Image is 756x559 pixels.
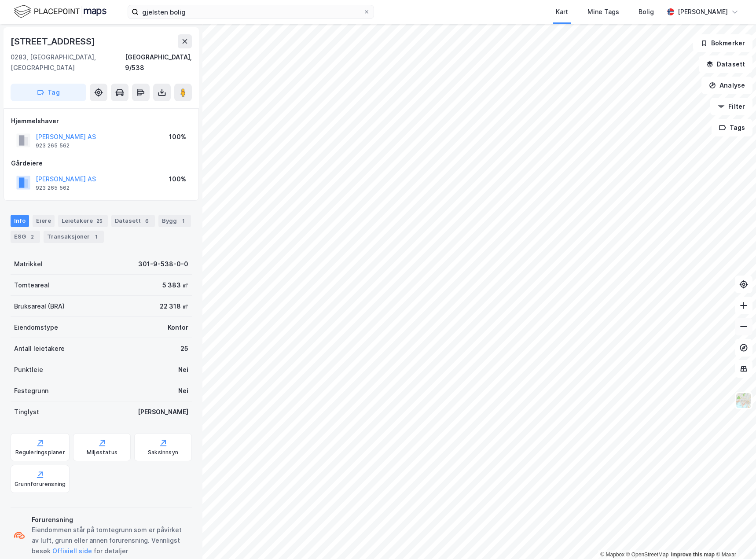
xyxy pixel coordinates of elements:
div: Leietakere [58,215,108,227]
div: Gårdeiere [11,158,191,169]
div: Mine Tags [587,7,619,17]
img: Z [735,392,752,409]
div: Transaksjoner [44,231,104,243]
div: Tinglyst [14,407,39,417]
div: Eiere [33,215,55,227]
iframe: Chat Widget [712,517,756,559]
div: 22 318 ㎡ [160,301,188,312]
div: Miljøstatus [87,449,117,456]
div: Info [11,215,29,227]
div: Hjemmelshaver [11,116,191,126]
div: 923 265 562 [36,184,70,191]
div: 100% [169,132,186,142]
button: Filter [710,98,752,115]
div: Antall leietakere [14,343,65,354]
div: 100% [169,174,186,184]
button: Analyse [701,77,752,94]
div: 301-9-538-0-0 [138,259,188,269]
div: Saksinnsyn [148,449,178,456]
div: 0283, [GEOGRAPHIC_DATA], [GEOGRAPHIC_DATA] [11,52,125,73]
div: 923 265 562 [36,142,70,149]
input: Søk på adresse, matrikkel, gårdeiere, leietakere eller personer [139,5,363,18]
div: Bruksareal (BRA) [14,301,65,312]
div: Bolig [639,7,654,17]
div: 2 [28,232,37,241]
div: [STREET_ADDRESS] [11,34,97,48]
div: Datasett [111,215,155,227]
div: Festegrunn [14,386,48,396]
div: Forurensning [32,515,188,525]
button: Tags [712,119,752,136]
div: [PERSON_NAME] [138,407,188,417]
div: 1 [92,232,100,241]
div: Grunnforurensning [15,481,66,488]
div: 25 [180,343,188,354]
div: Eiendommen står på tomtegrunn som er påvirket av luft, grunn eller annen forurensning. Vennligst ... [32,525,188,556]
div: Matrikkel [14,259,43,269]
a: OpenStreetMap [626,552,669,558]
div: Punktleie [14,364,43,375]
div: 5 383 ㎡ [162,280,188,291]
div: [GEOGRAPHIC_DATA], 9/538 [125,52,192,73]
div: 1 [179,217,187,225]
div: Nei [178,386,188,396]
div: Tomteareal [14,280,49,291]
button: Bokmerker [693,34,752,52]
div: 25 [95,217,104,225]
div: Kart [556,7,568,17]
div: Kontor [168,322,188,333]
div: [PERSON_NAME] [678,7,728,17]
div: ESG [11,231,40,243]
img: logo.f888ab2527a4732fd821a326f86c7f29.svg [14,4,106,19]
div: Nei [178,364,188,375]
a: Mapbox [600,552,624,558]
div: 6 [143,217,151,225]
div: Reguleringsplaner [15,449,65,456]
a: Improve this map [671,552,715,558]
div: Bygg [158,215,191,227]
button: Tag [11,84,86,101]
button: Datasett [699,55,752,73]
div: Eiendomstype [14,322,58,333]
